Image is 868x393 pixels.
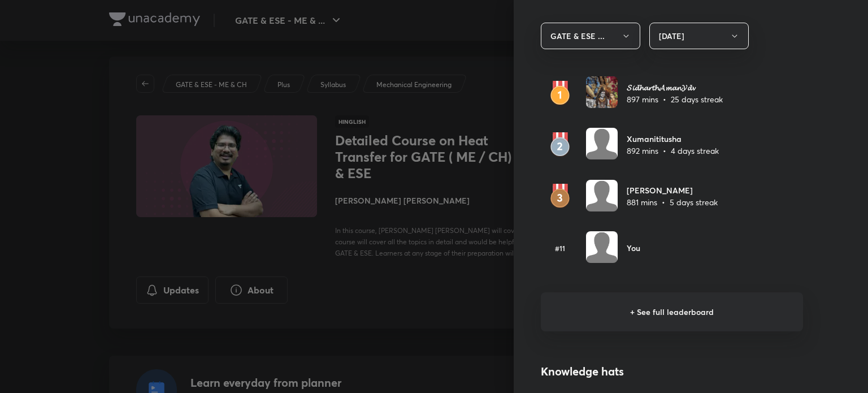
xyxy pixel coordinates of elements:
[541,184,579,209] img: rank3.svg
[541,81,579,106] img: rank1.svg
[627,81,723,93] h6: 𝓢𝓲𝓭𝓱𝓪𝓻𝓽𝓱𝓐𝓶𝓪𝓷𝓨𝓭𝓿
[586,76,618,108] img: Avatar
[627,93,723,105] p: 897 mins • 25 days streak
[627,145,719,157] p: 892 mins • 4 days streak
[541,243,579,253] h6: #11
[541,23,640,49] button: GATE & ESE ...
[649,23,749,49] button: [DATE]
[627,133,719,145] h6: Xumanititusha
[627,184,718,196] h6: [PERSON_NAME]
[541,132,579,157] img: rank2.svg
[586,231,618,263] img: Avatar
[541,363,803,380] h4: Knowledge hats
[627,242,640,254] h6: You
[541,292,803,331] h6: + See full leaderboard
[586,180,618,211] img: Avatar
[627,196,718,208] p: 881 mins • 5 days streak
[586,128,618,159] img: Avatar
